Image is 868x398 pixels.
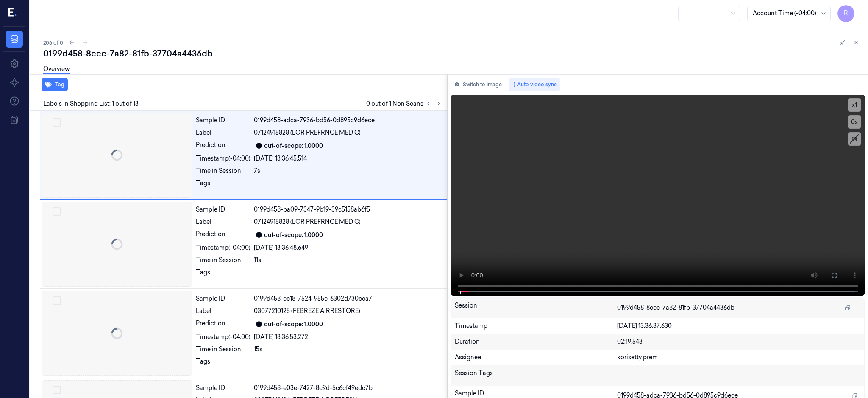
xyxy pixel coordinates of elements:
div: [DATE] 13:36:48.649 [254,243,442,252]
div: 15s [254,345,442,354]
div: 11s [254,256,442,265]
div: out-of-scope: 1.0000 [264,320,323,329]
div: Prediction [196,319,250,329]
div: Timestamp [455,322,617,330]
button: Select row [53,118,61,127]
button: R [837,5,854,22]
div: Session Tags [455,369,617,382]
span: 07124915828 (LOR PREFRNCE MED C) [254,217,361,226]
div: Time in Session [196,167,250,175]
div: 0199d458-adca-7936-bd56-0d895c9d6ece [254,116,442,125]
button: Tag [42,78,68,91]
div: Tags [196,357,250,371]
div: Label [196,128,250,137]
div: [DATE] 13:36:53.272 [254,333,442,342]
div: [DATE] 13:36:45.514 [254,154,442,163]
div: Duration [455,337,617,346]
div: Sample ID [196,294,250,303]
div: Sample ID [196,205,250,214]
div: Tags [196,268,250,282]
div: korisetty prem [617,353,861,362]
div: 0199d458-8eee-7a82-81fb-37704a4436db [43,48,861,59]
button: 0s [848,115,861,129]
div: 0199d458-cc18-7524-955c-6302d730cea7 [254,294,442,303]
div: 0199d458-e03e-7427-8c9d-5c6cf49edc7b [254,384,442,392]
button: Select row [53,207,61,216]
span: Labels In Shopping List: 1 out of 13 [43,99,139,108]
div: Timestamp (-04:00) [196,333,250,342]
span: 206 of 0 [43,39,63,46]
div: Time in Session [196,345,250,354]
div: out-of-scope: 1.0000 [264,141,323,150]
div: 0199d458-ba09-7347-9b19-39c5158ab6f5 [254,205,442,214]
button: Select row [53,386,61,394]
div: Tags [196,179,250,192]
button: Select row [53,296,61,305]
span: 0199d458-8eee-7a82-81fb-37704a4436db [617,303,734,312]
a: Overview [43,65,70,74]
span: 07124915828 (LOR PREFRNCE MED C) [254,128,361,137]
span: 0 out of 1 Non Scans [366,99,444,109]
div: 7s [254,167,442,175]
div: Label [196,307,250,316]
div: Prediction [196,230,250,240]
div: Time in Session [196,256,250,265]
button: Auto video sync [509,78,560,91]
button: Switch to image [451,78,505,91]
button: x1 [848,98,861,112]
div: Sample ID [196,384,250,392]
div: Assignee [455,353,617,362]
div: 02:19.543 [617,337,861,346]
div: Sample ID [196,116,250,125]
span: 03077210125 (FEBREZE AIRRESTORE) [254,307,360,316]
div: Session [455,301,617,315]
div: [DATE] 13:36:37.630 [617,322,861,330]
div: Label [196,217,250,226]
div: Prediction [196,141,250,151]
div: Timestamp (-04:00) [196,243,250,252]
div: out-of-scope: 1.0000 [264,231,323,240]
div: Timestamp (-04:00) [196,154,250,163]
